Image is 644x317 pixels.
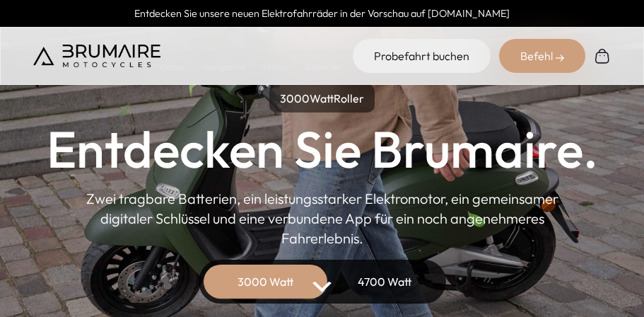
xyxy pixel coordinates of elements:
[520,49,553,63] font: Befehl
[556,54,564,62] img: right-arrow-2.png
[334,91,364,105] font: Roller
[594,47,611,64] img: Korb
[33,45,160,67] img: Brumaire Motorräder
[238,275,293,289] font: 3000 Watt
[358,275,411,289] font: 4700 Watt
[312,282,331,292] img: arrow-bottom.png
[47,117,598,181] font: Entdecken Sie Brumaire.
[86,190,558,247] font: Zwei tragbare Batterien, ein leistungsstarker Elektromotor, ein gemeinsamer digitaler Schlüssel u...
[374,49,469,63] font: Probefahrt buchen
[353,39,491,73] a: Probefahrt buchen
[280,91,310,105] font: 3000
[134,7,510,20] font: Entdecken Sie unsere neuen Elektrofahrräder in der Vorschau auf [DOMAIN_NAME]
[310,91,334,105] font: Watt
